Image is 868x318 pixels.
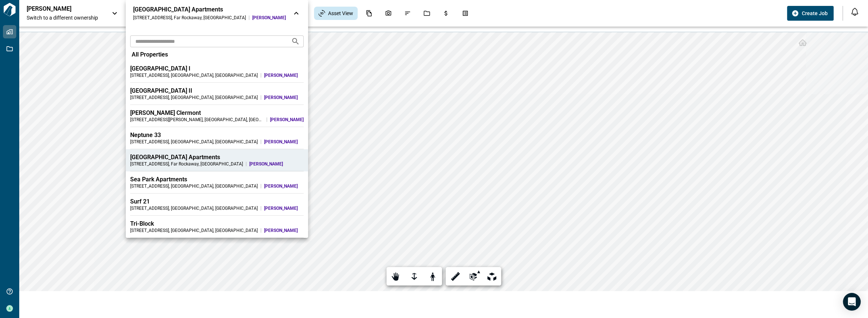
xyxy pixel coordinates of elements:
span: [PERSON_NAME] [264,72,304,78]
span: [PERSON_NAME] [264,205,304,211]
div: [GEOGRAPHIC_DATA] I [130,65,304,72]
div: Neptune 33 [130,131,304,139]
div: [GEOGRAPHIC_DATA] Apartments [133,6,286,13]
div: [STREET_ADDRESS] , [GEOGRAPHIC_DATA] , [GEOGRAPHIC_DATA] [130,139,258,145]
span: [PERSON_NAME] [252,15,286,21]
div: [STREET_ADDRESS] , [GEOGRAPHIC_DATA] , [GEOGRAPHIC_DATA] [130,205,258,211]
button: Search projects [288,34,303,49]
span: [PERSON_NAME] [270,117,304,123]
div: Surf 21 [130,198,304,205]
span: [PERSON_NAME] [264,183,304,189]
div: Open Intercom Messenger [843,293,861,311]
div: [GEOGRAPHIC_DATA] II [130,87,304,95]
div: Sea Park Apartments [130,176,304,183]
div: [STREET_ADDRESS] , [GEOGRAPHIC_DATA] , [GEOGRAPHIC_DATA] [130,95,258,100]
div: [STREET_ADDRESS] , [GEOGRAPHIC_DATA] , [GEOGRAPHIC_DATA] [130,183,258,189]
span: All Properties [132,51,168,58]
span: [PERSON_NAME] [264,139,304,145]
div: [STREET_ADDRESS] , Far Rockaway , [GEOGRAPHIC_DATA] [133,15,246,21]
div: [GEOGRAPHIC_DATA] Apartments [130,154,304,161]
div: Tri-Block [130,220,304,228]
span: [PERSON_NAME] [264,95,304,100]
div: [STREET_ADDRESS] , Far Rockaway , [GEOGRAPHIC_DATA] [130,161,243,167]
span: [PERSON_NAME] [249,161,304,167]
div: [STREET_ADDRESS][PERSON_NAME] , [GEOGRAPHIC_DATA] , [GEOGRAPHIC_DATA] [130,117,264,123]
span: [PERSON_NAME] [264,228,304,233]
div: [STREET_ADDRESS] , [GEOGRAPHIC_DATA] , [GEOGRAPHIC_DATA] [130,72,258,78]
div: [PERSON_NAME] Clermont [130,109,304,117]
div: [STREET_ADDRESS] , [GEOGRAPHIC_DATA] , [GEOGRAPHIC_DATA] [130,228,258,233]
